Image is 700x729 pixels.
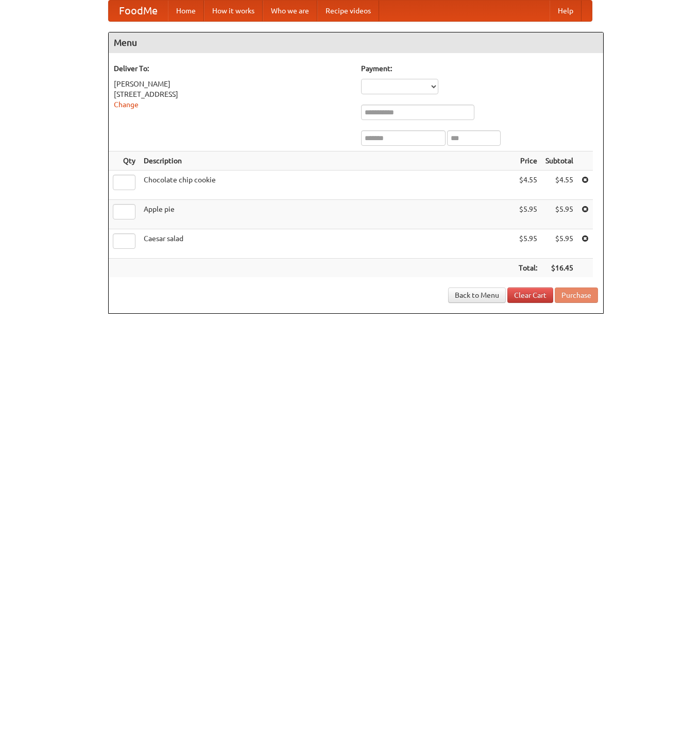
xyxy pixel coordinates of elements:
[515,200,541,229] td: $5.95
[507,287,553,303] a: Clear Cart
[541,171,577,200] td: $4.55
[515,259,541,278] th: Total:
[114,79,351,89] div: [PERSON_NAME]
[140,229,515,259] td: Caesar salad
[541,229,577,259] td: $5.95
[114,100,139,109] a: Change
[114,63,351,74] h5: Deliver To:
[109,32,603,53] h4: Menu
[515,229,541,259] td: $5.95
[555,287,598,303] button: Purchase
[550,1,582,21] a: Help
[168,1,204,21] a: Home
[361,63,598,74] h5: Payment:
[515,171,541,200] td: $4.55
[109,1,168,21] a: FoodMe
[109,151,140,171] th: Qty
[448,287,506,303] a: Back to Menu
[541,200,577,229] td: $5.95
[541,151,577,171] th: Subtotal
[204,1,263,21] a: How it works
[114,89,351,99] div: [STREET_ADDRESS]
[515,151,541,171] th: Price
[541,259,577,278] th: $16.45
[263,1,317,21] a: Who we are
[317,1,379,21] a: Recipe videos
[140,200,515,229] td: Apple pie
[140,171,515,200] td: Chocolate chip cookie
[140,151,515,171] th: Description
